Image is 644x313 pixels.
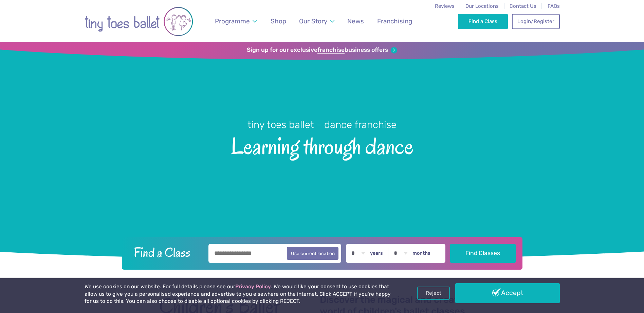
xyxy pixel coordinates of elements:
[417,287,450,299] a: Reject
[548,3,560,9] a: FAQs
[247,119,397,130] small: tiny toes ballet - dance franchise
[377,17,412,25] span: Franchising
[299,17,327,25] span: Our Story
[287,247,339,260] button: Use current location
[85,4,193,39] img: tiny toes ballet
[412,250,430,256] label: months
[85,283,393,305] p: We use cookies on our website. For full details please see our . We would like your consent to us...
[347,17,364,25] span: News
[128,244,204,261] h2: Find a Class
[344,13,367,29] a: News
[215,17,250,25] span: Programme
[271,17,286,25] span: Shop
[435,3,455,9] a: Reviews
[512,14,559,29] a: Login/Register
[450,244,516,263] button: Find Classes
[510,3,536,9] a: Contact Us
[296,13,337,29] a: Our Story
[455,283,560,303] a: Accept
[235,284,271,290] a: Privacy Policy
[370,250,383,256] label: years
[374,13,415,29] a: Franchising
[211,13,260,29] a: Programme
[247,46,397,54] a: Sign up for our exclusivefranchisebusiness offers
[12,131,632,159] span: Learning through dance
[465,3,499,9] a: Our Locations
[267,13,289,29] a: Shop
[317,46,345,54] strong: franchise
[458,14,508,29] a: Find a Class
